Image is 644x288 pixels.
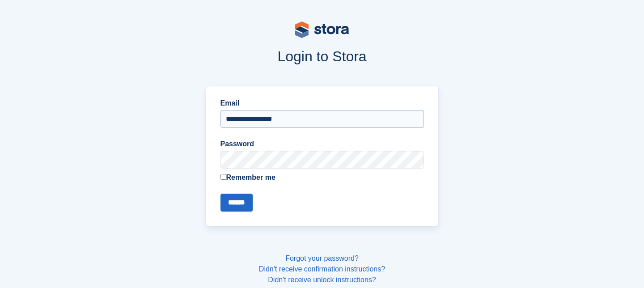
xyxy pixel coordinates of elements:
[220,98,424,109] label: Email
[220,172,424,183] label: Remember me
[35,48,609,64] h1: Login to Stora
[220,174,226,180] input: Remember me
[295,21,349,38] img: stora-logo-53a41332b3708ae10de48c4981b4e9114cc0af31d8433b30ea865607fb682f29.svg
[220,139,424,149] label: Password
[268,276,376,284] a: Didn't receive unlock instructions?
[259,265,385,273] a: Didn't receive confirmation instructions?
[285,254,359,262] a: Forgot your password?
